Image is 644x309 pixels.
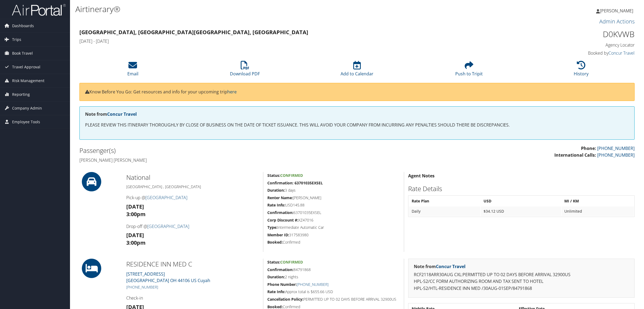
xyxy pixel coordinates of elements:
h2: Passenger(s) [79,146,353,155]
strong: 3:00pm [126,210,146,218]
a: here [227,89,237,95]
strong: Duration: [267,274,285,279]
h4: Pick-up @ [126,195,259,201]
a: Admin Actions [599,18,635,25]
h5: [GEOGRAPHIC_DATA] , [GEOGRAPHIC_DATA] [126,184,259,189]
h1: D0KVWB [502,29,635,40]
a: [PHONE_NUMBER] [297,282,328,287]
h5: 63701035EXSEL [267,210,400,215]
a: Add to Calendar [341,64,373,77]
span: Dashboards [12,19,34,33]
p: RCF2118ARR30AUG CXL:PERMITTED UP TO 02 DAYS BEFORE ARRIVAL 32900US HPL-S2/CC FORM AUTHORIZING ROO... [414,271,629,292]
strong: Confirmation: [267,210,293,215]
h4: [DATE] - [DATE] [79,38,494,44]
a: Push to Tripit [455,64,483,77]
a: [PHONE_NUMBER] [597,145,635,151]
span: Risk Management [12,74,44,87]
strong: Phone: [581,145,596,151]
td: $34.12 USD [481,206,561,216]
h5: [PERSON_NAME] [267,195,400,201]
strong: Corp Discount #: [267,217,298,223]
a: [GEOGRAPHIC_DATA] [145,195,187,201]
strong: Confirmation: 63701035EXSEL [267,180,323,185]
span: Reporting [12,88,30,101]
a: Concur Travel [608,50,635,56]
a: Concur Travel [107,111,137,117]
strong: Phone Number: [267,282,297,287]
strong: Rate Info: [267,202,285,208]
span: Confirmed [280,173,303,178]
h2: National [126,173,259,182]
span: Company Admin [12,101,42,115]
strong: 3:00pm [126,239,146,246]
h5: XZ47016 [267,217,400,223]
h5: 2 nights [267,274,400,280]
a: [STREET_ADDRESS][GEOGRAPHIC_DATA] OH 44106 US Cuyah [126,271,210,283]
strong: Duration: [267,188,285,193]
strong: Renter Name: [267,195,293,200]
span: [PERSON_NAME] [600,8,633,14]
strong: Status: [267,173,280,178]
h5: USD145.88 [267,202,400,208]
a: [PHONE_NUMBER] [126,285,158,290]
strong: Status: [267,259,280,265]
a: Email [127,64,138,77]
h2: Rate Details [408,184,635,193]
h4: Drop-off @ [126,223,259,229]
h4: Agency Locator [502,42,635,48]
a: [PHONE_NUMBER] [597,152,635,158]
strong: Note from [85,111,137,117]
a: History [574,64,589,77]
h5: Confirmed [267,240,400,245]
strong: Cancellation Policy: [267,297,303,302]
strong: Note from [414,264,465,269]
h4: Booked by [502,50,635,56]
span: Trips [12,33,21,46]
h5: Intermediate Automatic Car [267,225,400,230]
h5: PERMITTED UP TO 02 DAYS BEFORE ARRIVAL 32900US [267,297,400,302]
td: Daily [409,206,480,216]
img: airportal-logo.png [12,3,66,16]
h4: Check-in [126,295,259,301]
h5: Approx total is $655.66 USD [267,289,400,294]
strong: Type: [267,225,277,230]
p: Know Before You Go: Get resources and info for your upcoming trip [85,89,629,96]
h5: 84791868 [267,267,400,272]
strong: Booked: [267,240,283,245]
td: Unlimited [562,206,634,216]
span: Book Travel [12,47,33,60]
strong: Rate Info: [267,289,285,294]
span: Employee Tools [12,115,40,129]
strong: International Calls: [554,152,596,158]
h1: Airtinerary® [75,3,451,15]
th: Rate Plan [409,196,480,206]
h2: RESIDENCE INN MED C [126,259,259,269]
strong: Confirmation: [267,267,293,272]
strong: [DATE] [126,203,144,210]
th: USD [481,196,561,206]
a: [GEOGRAPHIC_DATA] [147,223,189,229]
th: MI / KM [562,196,634,206]
strong: Agent Notes [408,173,435,179]
span: Confirmed [280,259,303,265]
p: PLEASE REVIEW THIS ITINERARY THOROUGHLY BY CLOSE OF BUSINESS ON THE DATE OF TICKET ISSUANCE. THIS... [85,122,629,129]
strong: Member ID: [267,232,289,237]
a: Download PDF [230,64,260,77]
strong: [GEOGRAPHIC_DATA], [GEOGRAPHIC_DATA] [GEOGRAPHIC_DATA], [GEOGRAPHIC_DATA] [79,29,308,36]
a: [PERSON_NAME] [596,3,639,19]
h4: [PERSON_NAME] [PERSON_NAME] [79,157,353,163]
h5: 317583980 [267,232,400,238]
h5: 3 days [267,188,400,193]
span: Travel Approval [12,60,40,74]
a: Concur Travel [436,264,465,269]
strong: [DATE] [126,231,144,239]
